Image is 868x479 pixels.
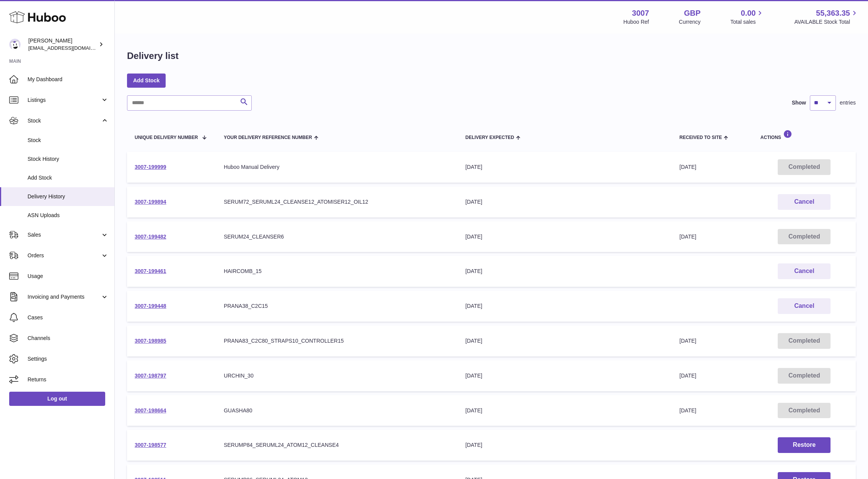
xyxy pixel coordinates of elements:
[761,130,848,140] div: Actions
[632,8,649,18] strong: 3007
[28,76,109,83] span: My Dashboard
[794,18,859,26] span: AVAILABLE Stock Total
[224,198,450,206] div: SERUM72_SERUML24_CLEANSE12_ATOMISER12_OIL12
[679,234,696,240] span: [DATE]
[741,8,756,18] span: 0.00
[28,137,109,144] span: Stock
[224,337,450,345] div: PRANA83_C2C80_STRAPS10_CONTROLLER15
[778,437,831,453] button: Restore
[28,37,97,52] div: [PERSON_NAME]
[679,164,696,170] span: [DATE]
[28,155,109,163] span: Stock History
[840,99,856,106] span: entries
[684,8,700,18] strong: GBP
[624,18,649,26] div: Huboo Ref
[778,298,831,314] button: Cancel
[466,337,664,345] div: [DATE]
[224,233,450,240] div: SERUM24_CLEANSER6
[679,407,696,414] span: [DATE]
[28,376,109,383] span: Returns
[9,39,21,50] img: bevmay@maysama.com
[28,355,109,363] span: Settings
[778,263,831,279] button: Cancel
[9,392,105,405] a: Log out
[730,18,764,26] span: Total sales
[28,231,101,239] span: Sales
[127,50,179,62] h1: Delivery list
[466,135,514,140] span: Delivery Expected
[135,268,166,274] a: 3007-199461
[135,199,166,205] a: 3007-199894
[135,442,166,448] a: 3007-198577
[135,164,166,170] a: 3007-199999
[466,302,664,310] div: [DATE]
[466,441,664,449] div: [DATE]
[466,407,664,414] div: [DATE]
[224,441,450,449] div: SERUMP84_SERUML24_ATOM12_CLEANSE4
[466,268,664,275] div: [DATE]
[466,372,664,379] div: [DATE]
[224,268,450,275] div: HAIRCOMB_15
[28,293,101,301] span: Invoicing and Payments
[28,117,101,124] span: Stock
[224,135,312,140] span: Your Delivery Reference Number
[224,407,450,414] div: GUASHA80
[679,135,722,140] span: Received to Site
[778,194,831,210] button: Cancel
[28,45,112,51] span: [EMAIL_ADDRESS][DOMAIN_NAME]
[679,338,696,344] span: [DATE]
[794,8,859,26] a: 55,363.35 AVAILABLE Stock Total
[224,372,450,379] div: URCHIN_30
[127,74,166,87] a: Add Stock
[135,303,166,309] a: 3007-199448
[135,338,166,344] a: 3007-198985
[135,407,166,414] a: 3007-198664
[28,212,109,219] span: ASN Uploads
[224,302,450,310] div: PRANA38_C2C15
[28,193,109,200] span: Delivery History
[679,18,701,26] div: Currency
[28,273,109,280] span: Usage
[792,99,806,106] label: Show
[466,198,664,206] div: [DATE]
[28,174,109,181] span: Add Stock
[135,373,166,379] a: 3007-198797
[135,135,198,140] span: Unique Delivery Number
[466,163,664,171] div: [DATE]
[28,335,109,342] span: Channels
[816,8,850,18] span: 55,363.35
[28,96,101,104] span: Listings
[28,314,109,321] span: Cases
[466,233,664,240] div: [DATE]
[730,8,764,26] a: 0.00 Total sales
[28,252,101,259] span: Orders
[135,234,166,240] a: 3007-199482
[679,373,696,379] span: [DATE]
[224,163,450,171] div: Huboo Manual Delivery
